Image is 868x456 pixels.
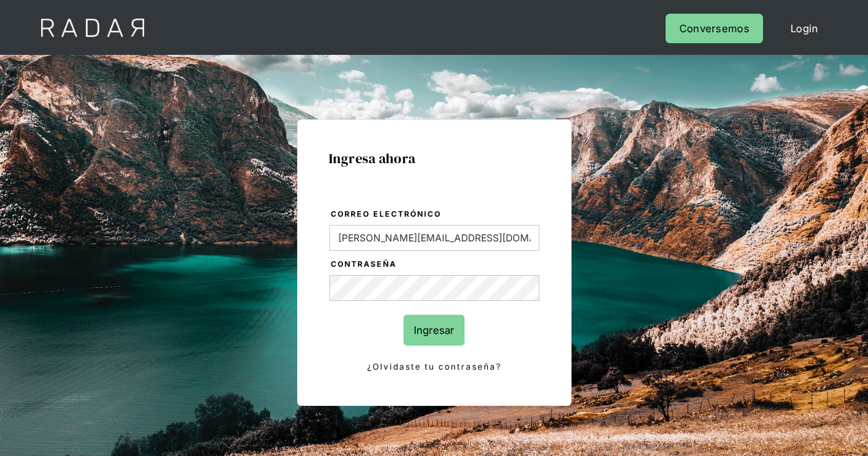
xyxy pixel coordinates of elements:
label: Correo electrónico [331,208,539,221]
input: Ingresar [403,315,465,346]
input: bruce@wayne.com [329,225,539,251]
form: Login Form [329,207,540,374]
a: ¿Olvidaste tu contraseña? [329,359,539,374]
label: Contraseña [331,258,539,272]
h1: Ingresa ahora [329,151,540,166]
a: Login [777,14,832,43]
a: Conversemos [666,14,763,43]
